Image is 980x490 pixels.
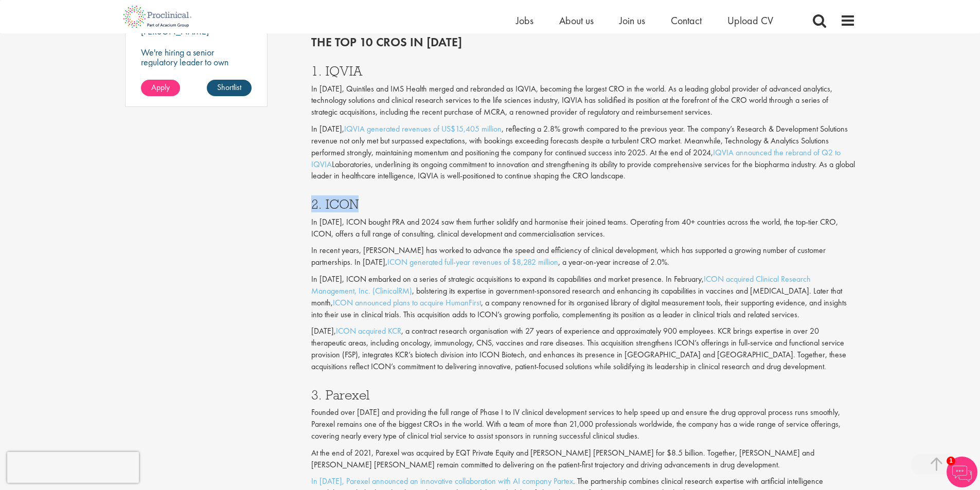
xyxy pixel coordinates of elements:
a: IQVIA announced the rebrand of Q2 to IQVIA [311,147,841,170]
span: 1 [947,457,955,465]
p: In recent years, [PERSON_NAME] has worked to advance the speed and efficiency of clinical develop... [311,245,856,268]
a: IQVIA generated revenues of US$15,405 million [344,123,502,134]
a: Contact [671,14,702,27]
p: In [DATE], ICON bought PRA and 2024 saw them further solidify and harmonise their joined teams. O... [311,216,856,240]
a: ICON acquired KCR [336,325,401,336]
p: Parsippany-[PERSON_NAME][GEOGRAPHIC_DATA], [GEOGRAPHIC_DATA] [141,15,228,57]
p: Founded over [DATE] and providing the full range of Phase I to IV clinical development services t... [311,407,856,442]
iframe: reCAPTCHA [7,452,139,483]
p: In [DATE], Quintiles and IMS Health merged and rebranded as IQVIA, becoming the largest CRO in th... [311,83,856,119]
span: Apply [151,82,170,93]
a: ICON announced plans to acquire HumanFirst [333,297,481,308]
p: We're hiring a senior regulatory leader to own clinical stage strategy across multiple programs. [141,47,252,86]
a: ICON acquired Clinical Research Management, Inc. (ClinicalRM) [311,274,811,296]
a: Join us [619,14,645,27]
a: Jobs [516,14,533,27]
a: Upload CV [727,14,773,27]
a: In [DATE], Parexel announced an innovative collaboration with AI company Partex [311,476,573,486]
h3: 3. Parexel [311,388,856,402]
a: ICON generated full-year revenues of $8,282 million [387,257,558,267]
a: Shortlist [207,80,252,96]
h3: 1. IQVIA [311,64,856,78]
p: [DATE], , a contract research organisation with 27 years of experience and approximately 900 empl... [311,325,856,372]
h3: 2. ICON [311,197,856,211]
p: In [DATE], ICON embarked on a series of strategic acquisitions to expand its capabilities and mar... [311,274,856,320]
p: At the end of 2021, Parexel was acquired by EQT Private Equity and [PERSON_NAME] [PERSON_NAME] fo... [311,447,856,471]
h2: The top 10 CROs in [DATE] [311,35,856,49]
a: Apply [141,80,180,96]
p: In [DATE], , reflecting a 2.8% growth compared to the previous year. The company’s Research & Dev... [311,123,856,182]
a: About us [559,14,594,27]
img: Chatbot [947,457,977,487]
